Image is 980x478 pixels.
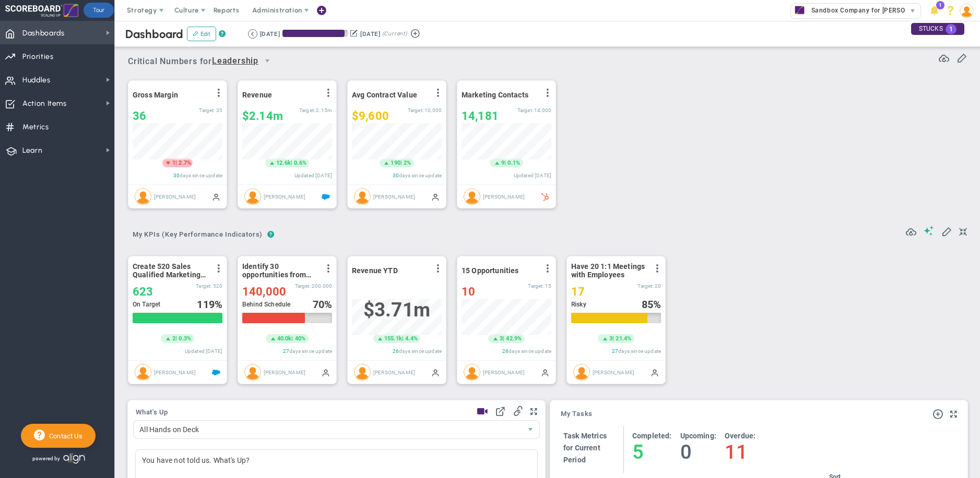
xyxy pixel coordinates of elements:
span: Manually Updated [651,368,659,376]
span: [PERSON_NAME] [154,193,196,199]
span: | [400,160,402,166]
div: [DATE] [360,29,380,39]
span: 15 [545,283,551,289]
span: 70 [313,298,324,311]
h4: 0 [680,440,716,463]
span: 10,000 [424,107,442,113]
span: 190 [391,159,400,167]
span: Revenue [242,91,272,99]
span: On Target [133,301,160,308]
span: | [504,160,506,166]
span: Manually Updated [541,368,549,376]
span: days since update [289,348,332,354]
img: Matt Barbey [244,364,261,381]
span: Identify 30 opportunities from SmithCo resulting in $200K new sales [242,262,318,279]
div: % [313,299,333,310]
a: My Tasks [561,410,593,419]
span: for Current [563,444,600,452]
span: Salesforce Enabled<br ></span>Sandbox: Quarterly Revenue [322,192,330,201]
button: What's Up [136,409,168,417]
span: (Current) [382,29,407,39]
span: Learn [22,140,42,162]
span: [PERSON_NAME] [373,193,415,199]
span: $2,138,956 [242,109,283,122]
span: 2,154,350 [316,107,332,113]
span: days since update [399,348,442,354]
span: select [258,52,276,70]
span: 10 [462,285,475,298]
span: 2 [172,335,175,343]
span: | [175,335,177,342]
span: Target: [295,283,311,289]
span: 14,000 [534,107,551,113]
img: Katie Williams [354,188,371,205]
span: Avg Contract Value [352,91,417,99]
span: [PERSON_NAME] [483,193,525,199]
span: Target: [528,283,544,289]
span: | [175,160,177,166]
span: [PERSON_NAME] [593,369,634,375]
span: 26 [502,348,509,354]
span: 623 [133,285,153,298]
span: 4.4% [405,335,418,342]
span: [PERSON_NAME] [154,369,196,375]
span: 30 [173,173,180,178]
span: | [503,335,504,342]
span: 21.4% [616,335,631,342]
span: 1 [936,1,944,9]
span: Huddles [22,69,51,91]
span: Leadership [212,55,258,68]
h4: Completed: [632,431,671,440]
span: [PERSON_NAME] [483,369,525,375]
span: 14,181 [462,109,499,122]
span: | [612,335,614,342]
span: Refresh Data [906,225,916,236]
div: [DATE] [260,29,280,39]
span: Priorities [22,46,54,68]
span: Manually Updated [212,192,220,201]
span: Revenue YTD [352,266,398,275]
img: 182425.Person.photo [960,4,974,18]
span: 27 [283,348,289,354]
span: Refresh Data [939,52,949,62]
span: 1 [172,159,175,167]
span: Target: [199,107,215,113]
span: Manually Updated [431,368,440,376]
span: Action Items [22,93,67,115]
span: Edit or Add Critical Numbers [957,52,967,63]
button: Go to previous period [248,29,257,39]
button: My KPIs (Key Performance Indicators) [128,226,267,244]
span: days since update [509,348,551,354]
span: Marketing Contacts [462,91,528,99]
span: 2.7% [179,160,191,166]
img: Jane Wilson [464,188,480,205]
span: days since update [399,173,442,178]
span: 140,000 [242,285,286,298]
span: Target: [517,107,533,113]
span: days since update [618,348,661,354]
div: % [197,299,222,310]
img: Matt Barbey [354,364,371,381]
span: Dashboards [22,22,65,44]
span: 17 [571,285,585,298]
span: $3,707,282 [363,299,430,321]
span: Target: [196,283,211,289]
h4: Upcoming: [680,431,716,440]
h4: Overdue: [724,431,755,440]
span: Risky [571,301,586,308]
span: 0.1% [507,160,520,166]
span: Administration [252,6,302,14]
span: Period [563,456,586,464]
span: 9 [501,159,504,167]
span: Sandbox Company for [PERSON_NAME] [806,4,934,17]
span: Target: [408,107,423,113]
div: STUCKS [911,23,964,35]
span: Have 20 1:1 Meetings with Employees [571,262,647,279]
span: My KPIs (Key Performance Indicators) [128,226,267,243]
span: 35 [216,107,222,113]
span: 12.6k [276,159,291,167]
span: Contact Us [45,432,82,440]
span: 40.0k [277,335,292,343]
h4: 5 [632,440,671,463]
